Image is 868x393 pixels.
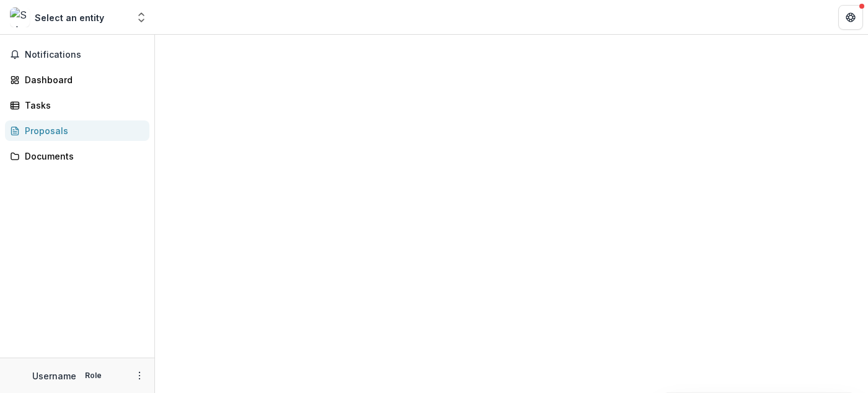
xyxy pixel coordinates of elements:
[5,70,149,90] a: Dashboard
[10,7,30,27] img: Select an entity
[5,95,149,115] a: Tasks
[32,369,76,382] p: Username
[838,5,863,30] button: Get Help
[81,370,105,381] p: Role
[132,368,147,383] button: More
[5,45,149,65] button: Notifications
[25,99,139,112] div: Tasks
[133,5,150,30] button: Open entity switcher
[25,73,139,86] div: Dashboard
[25,150,139,163] div: Documents
[5,120,149,141] a: Proposals
[25,124,139,137] div: Proposals
[5,146,149,166] a: Documents
[35,11,104,24] div: Select an entity
[25,50,144,60] span: Notifications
